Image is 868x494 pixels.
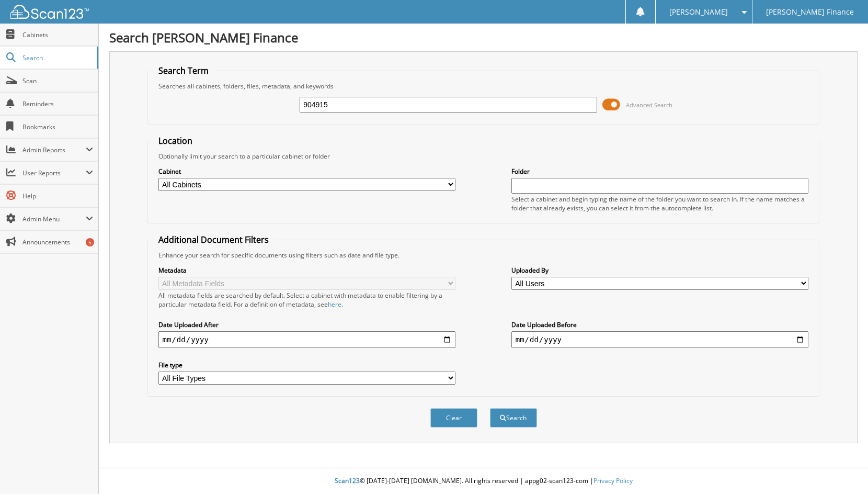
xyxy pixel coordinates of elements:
[158,331,456,348] input: start
[158,361,456,369] label: File type
[511,195,809,212] div: Select a cabinet and begin typing the name of the folder you want to search in. If the name match...
[153,82,814,91] div: Searches all cabinets, folders, files, metadata, and keywords
[22,215,86,223] span: Admin Menu
[22,53,92,62] span: Search
[109,29,858,46] h1: Search [PERSON_NAME] Finance
[158,320,456,329] label: Date Uploaded After
[511,331,809,348] input: end
[99,468,868,494] div: © [DATE]-[DATE] [DOMAIN_NAME]. All rights reserved | appg02-scan123-com |
[766,9,854,15] span: [PERSON_NAME] Finance
[22,145,86,154] span: Admin Reports
[86,238,94,246] div: 5
[430,408,477,428] button: Clear
[511,167,809,176] label: Folder
[158,266,456,275] label: Metadata
[511,266,809,275] label: Uploaded By
[153,65,214,76] legend: Search Term
[22,238,93,246] span: Announcements
[490,408,537,428] button: Search
[328,300,341,309] a: here
[22,122,93,131] span: Bookmarks
[22,99,93,108] span: Reminders
[153,251,814,260] div: Enhance your search for specific documents using filters such as date and file type.
[158,167,456,176] label: Cabinet
[593,476,633,485] a: Privacy Policy
[22,30,93,39] span: Cabinets
[158,291,456,309] div: All metadata fields are searched by default. Select a cabinet with metadata to enable filtering b...
[626,101,672,109] span: Advanced Search
[22,76,93,85] span: Scan
[669,9,728,15] span: [PERSON_NAME]
[22,192,93,200] span: Help
[153,152,814,161] div: Optionally limit your search to a particular cabinet or folder
[511,320,809,329] label: Date Uploaded Before
[153,135,198,147] legend: Location
[816,444,868,494] iframe: Chat Widget
[22,169,86,177] span: User Reports
[335,476,360,485] span: Scan123
[153,234,274,245] legend: Additional Document Filters
[10,5,89,19] img: scan123-logo-white.svg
